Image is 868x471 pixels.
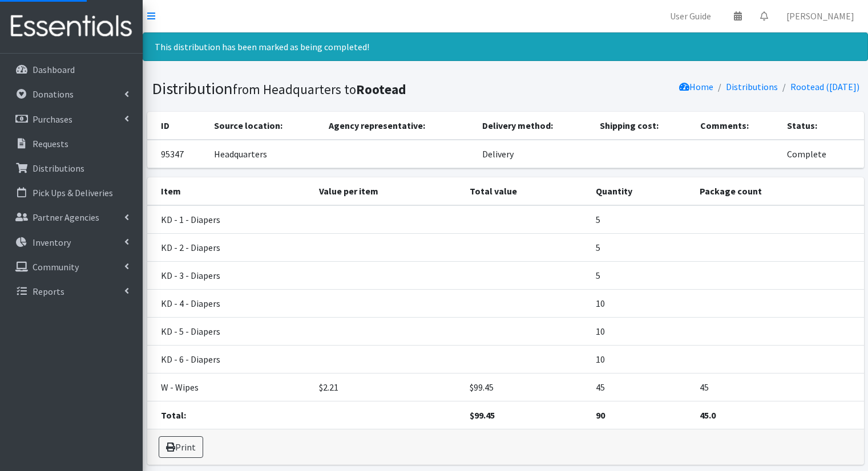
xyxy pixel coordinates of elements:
td: 5 [589,205,693,234]
td: KD - 2 - Diapers [147,233,312,261]
a: Home [679,81,713,92]
td: Headquarters [207,140,322,168]
a: Dashboard [5,58,138,81]
a: Purchases [5,108,138,131]
h1: Distribution [152,79,502,99]
p: Purchases [33,113,72,125]
p: Pick Ups & Deliveries [33,187,113,198]
th: Package count [693,177,864,205]
a: Pick Ups & Deliveries [5,181,138,204]
td: Complete [780,140,863,168]
a: Distributions [726,81,778,92]
td: 45 [589,373,693,401]
a: Distributions [5,157,138,180]
p: Dashboard [33,64,75,75]
td: 5 [589,261,693,289]
td: 10 [589,289,693,317]
th: Total value [463,177,589,205]
img: HumanEssentials [5,7,138,46]
th: Item [147,177,312,205]
td: 10 [589,317,693,345]
strong: $99.45 [470,409,495,421]
a: Print [159,436,203,458]
th: Quantity [589,177,693,205]
strong: 90 [596,409,605,421]
th: Shipping cost: [593,112,694,140]
a: Partner Agencies [5,206,138,229]
p: Inventory [33,237,71,248]
a: Inventory [5,231,138,254]
td: $99.45 [463,373,589,401]
td: 10 [589,345,693,373]
p: Partner Agencies [33,212,99,223]
th: ID [147,112,208,140]
a: Rootead ([DATE]) [790,81,859,92]
td: KD - 5 - Diapers [147,317,312,345]
p: Distributions [33,163,84,174]
small: from Headquarters to [233,81,406,98]
p: Reports [33,286,64,297]
strong: 45.0 [700,409,716,421]
th: Source location: [207,112,322,140]
td: $2.21 [312,373,463,401]
th: Value per item [312,177,463,205]
b: Rootead [356,81,406,98]
th: Status: [780,112,863,140]
td: KD - 4 - Diapers [147,289,312,317]
td: KD - 3 - Diapers [147,261,312,289]
a: Requests [5,132,138,155]
a: Reports [5,280,138,303]
a: Donations [5,83,138,105]
div: This distribution has been marked as being completed! [143,33,868,61]
a: [PERSON_NAME] [777,5,863,27]
th: Delivery method: [475,112,593,140]
td: W - Wipes [147,373,312,401]
a: Community [5,255,138,278]
th: Agency representative: [322,112,475,140]
p: Donations [33,88,74,100]
td: KD - 6 - Diapers [147,345,312,373]
td: 5 [589,233,693,261]
th: Comments: [693,112,780,140]
strong: Total: [161,409,186,421]
p: Requests [33,138,68,149]
td: KD - 1 - Diapers [147,205,312,234]
td: 95347 [147,140,208,168]
td: Delivery [475,140,593,168]
a: User Guide [661,5,720,27]
p: Community [33,261,79,273]
td: 45 [693,373,864,401]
